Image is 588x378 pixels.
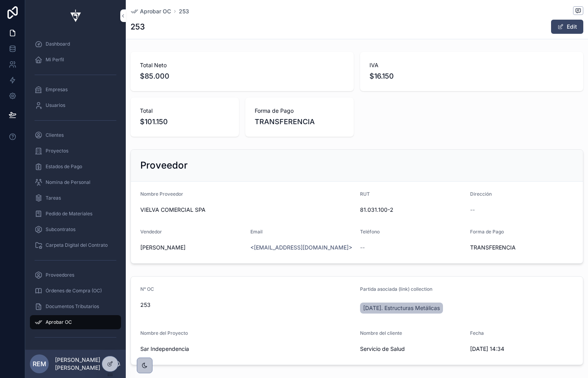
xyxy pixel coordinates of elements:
span: Email [250,229,263,235]
span: Documentos Tributarios [46,303,99,310]
a: Nomina de Personal [30,175,121,189]
span: Aprobar OC [46,319,72,325]
span: RUT [360,191,370,197]
span: -- [470,206,475,214]
button: Edit [551,20,583,34]
span: Proyectos [46,148,68,154]
span: Vendedor [140,229,162,235]
span: Partida asociada (link) collection [360,286,432,292]
span: Pedido de Materiales [46,211,92,217]
span: N° OC [140,286,154,292]
span: REM [33,359,46,369]
span: Total Neto [140,61,344,69]
a: Clientes [30,128,121,142]
span: Carpeta Digital del Contrato [46,242,108,248]
a: Pedido de Materiales [30,207,121,221]
span: Clientes [46,132,64,138]
a: <[EMAIL_ADDRESS][DOMAIN_NAME]> [250,244,352,251]
span: IVA [369,61,574,69]
span: Tareas [46,195,61,201]
span: -- [360,244,365,251]
a: Órdenes de Compra (OC) [30,284,121,298]
span: Nombre Proveedor [140,191,183,197]
a: Empresas [30,83,121,97]
span: VIELVA COMERCIAL SPA [140,206,354,214]
span: Proveedores [46,272,74,278]
span: Nombre del cliente [360,330,402,336]
span: Aprobar OC [140,7,171,15]
span: Mi Perfil [46,57,64,63]
a: Usuarios [30,98,121,112]
a: Proyectos [30,144,121,158]
span: $101.150 [140,116,230,127]
a: Aprobar OC [30,315,121,329]
h2: Proveedor [140,159,187,172]
span: Empresas [46,86,68,93]
span: [DATE]. Estructuras Metálicas [363,304,440,312]
span: Subcontratos [46,226,75,233]
span: $16.150 [369,71,574,82]
a: [DATE]. Estructuras Metálicas [360,303,443,314]
img: App logo [66,9,85,22]
span: Total [140,107,230,115]
span: Fecha [470,330,484,336]
span: Forma de Pago [255,107,344,115]
span: [DATE] 14:34 [470,345,574,353]
a: Carpeta Digital del Contrato [30,238,121,252]
a: Aprobar OC [130,7,171,15]
span: $85.000 [140,71,344,82]
a: Dashboard [30,37,121,51]
span: Dirección [470,191,492,197]
h1: 253 [130,21,145,32]
span: Nomina de Personal [46,179,90,185]
a: Mi Perfil [30,53,121,67]
a: Subcontratos [30,222,121,237]
a: Tareas [30,191,121,205]
div: scrollable content [25,31,126,350]
span: [PERSON_NAME] [140,244,244,251]
span: Usuarios [46,102,65,108]
span: Sar Independencia [140,345,354,353]
a: Proveedores [30,268,121,282]
span: Nombre del Proyecto [140,330,188,336]
span: Servicio de Salud [360,345,464,353]
a: Documentos Tributarios [30,299,121,314]
p: [PERSON_NAME] [PERSON_NAME] [55,356,115,372]
a: 253 [179,7,189,15]
span: Dashboard [46,41,70,47]
span: Forma de Pago [470,229,504,235]
span: Órdenes de Compra (OC) [46,288,102,294]
span: 81.031.100-2 [360,206,464,214]
span: TRANSFERENCIA [255,116,344,127]
span: TRANSFERENCIA [470,244,574,251]
span: Teléfono [360,229,380,235]
span: 253 [140,301,354,309]
span: Estados de Pago [46,163,82,170]
a: Estados de Pago [30,160,121,174]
